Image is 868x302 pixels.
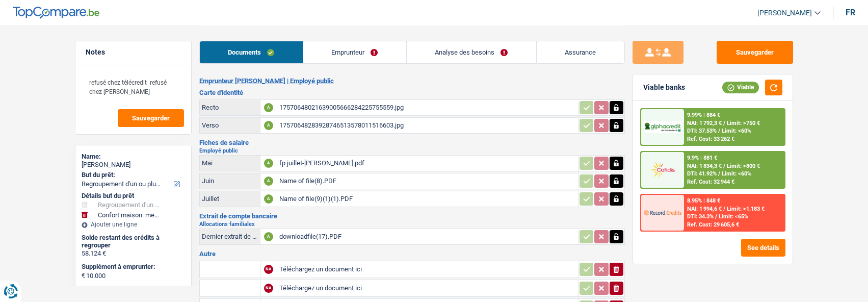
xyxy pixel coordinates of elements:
div: 17570648283928746513578011516603.jpg [279,118,576,133]
a: Assurance [537,41,624,63]
h5: Notes [86,48,181,57]
div: A [264,177,273,186]
div: A [264,121,273,130]
h3: Fiches de salaire [199,139,625,146]
div: A [264,159,273,168]
div: Ref. Cost: 33 262 € [687,136,734,142]
img: TopCompare Logo [13,7,99,19]
span: / [718,170,720,177]
div: A [264,232,273,241]
div: Juin [202,177,258,185]
span: DTI: 41.92% [687,170,717,177]
span: Limit: <65% [719,213,748,220]
img: Record Credits [644,203,681,222]
div: Ref. Cost: 32 944 € [687,179,734,185]
div: Dernier extrait de compte pour vos allocations familiales [202,233,258,240]
span: [PERSON_NAME] [757,9,812,17]
div: Solde restant des crédits à regrouper [82,234,185,249]
h3: Extrait de compte bancaire [199,213,625,219]
a: Documents [200,41,303,63]
h2: Employé public [199,148,625,154]
div: downloadfile(17).PDF [279,229,576,244]
span: Sauvegarder [132,115,170,121]
a: Emprunteur [303,41,406,63]
div: Name of file(9)(1)(1).PDF [279,191,576,207]
div: 58.124 € [82,249,185,258]
div: Recto [202,104,258,111]
div: 8.95% | 848 € [687,197,720,204]
div: A [264,194,273,204]
div: Juillet [202,195,258,203]
div: Ref. Cost: 29 605,6 € [687,221,739,228]
div: Verso [202,121,258,129]
div: A [264,103,273,112]
div: Ajouter une ligne [82,221,185,228]
div: [PERSON_NAME] [82,161,185,169]
button: Sauvegarder [717,41,793,64]
div: Viable banks [643,83,685,92]
div: 9.9% | 881 € [687,155,717,161]
span: Limit: <60% [722,128,751,134]
div: Viable [722,82,759,93]
img: AlphaCredit [644,121,681,133]
h3: Autre [199,250,625,257]
span: NAI: 1 834,3 € [687,163,722,169]
label: But du prêt: [82,171,183,179]
div: Mai [202,159,258,167]
span: NAI: 1 994,6 € [687,206,722,212]
a: [PERSON_NAME] [749,5,821,21]
div: Name of file(8).PDF [279,173,576,189]
span: / [723,120,725,127]
button: See details [741,239,785,257]
span: Limit: >1.183 € [727,206,765,212]
div: fr [846,8,855,17]
span: DTI: 37.53% [687,128,717,134]
a: Analyse des besoins [407,41,536,63]
div: NA [264,265,273,274]
div: NA [264,284,273,293]
span: / [723,163,725,169]
span: / [715,213,717,220]
h3: Carte d'identité [199,89,625,96]
div: 9.99% | 884 € [687,112,720,118]
div: Name: [82,153,185,161]
div: fp juillet-[PERSON_NAME].pdf [279,156,576,171]
span: / [723,206,725,212]
span: NAI: 1 792,3 € [687,120,722,127]
span: € [82,271,85,280]
img: Cofidis [644,160,681,179]
h2: Emprunteur [PERSON_NAME] | Employé public [199,77,625,85]
label: Supplément à emprunter: [82,263,183,271]
h2: Allocations familiales [199,221,625,227]
span: Limit: >800 € [727,163,760,169]
span: / [718,128,720,134]
div: 17570648021639005666284225755559.jpg [279,100,576,115]
span: Limit: <60% [722,170,751,177]
button: Sauvegarder [118,109,184,127]
div: Détails but du prêt [82,192,185,200]
span: Limit: >750 € [727,120,760,127]
span: DTI: 34.3% [687,213,714,220]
